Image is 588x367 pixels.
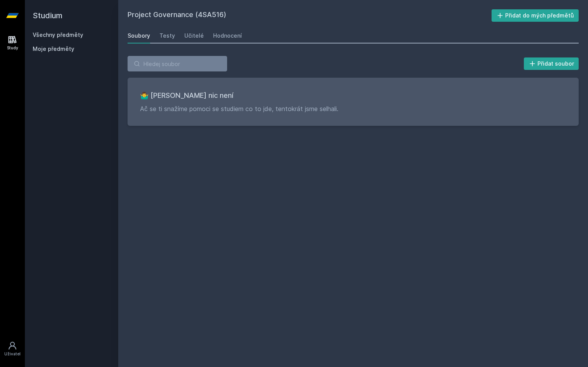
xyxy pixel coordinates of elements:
[33,45,74,53] span: Moje předměty
[213,28,242,43] a: Hodnocení
[140,90,566,101] h3: 🤷‍♂️ [PERSON_NAME] nic není
[7,45,18,51] div: Study
[159,32,175,40] div: Testy
[492,9,579,22] button: Přidat do mých předmětů
[159,28,175,43] a: Testy
[2,31,23,55] a: Study
[524,57,579,70] button: Přidat soubor
[128,9,492,22] h2: Project Governance (4SA516)
[33,31,83,38] a: Všechny předměty
[4,351,21,357] div: Uživatel
[2,337,23,361] a: Uživatel
[213,32,242,40] div: Hodnocení
[184,28,204,43] a: Učitelé
[128,28,150,43] a: Soubory
[184,32,204,40] div: Učitelé
[140,104,566,113] p: Ač se ti snažíme pomoci se studiem co to jde, tentokrát jsme selhali.
[128,32,150,40] div: Soubory
[128,56,227,71] input: Hledej soubor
